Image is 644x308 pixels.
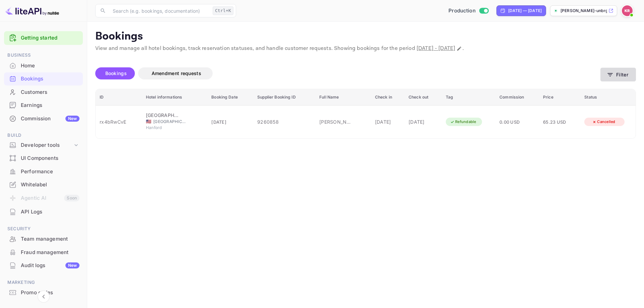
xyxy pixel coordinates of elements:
a: Whitelabel [4,178,83,191]
span: 65.23 USD [543,119,566,125]
div: Audit logs [21,262,79,269]
div: Promo codes [21,289,79,297]
div: 9260858 [257,118,311,125]
a: CommissionNew [4,112,83,125]
span: [DATE] [211,119,226,125]
span: Bookings [105,70,127,76]
div: rx4bRwCvE [100,118,138,125]
span: Business [4,52,83,59]
th: Tag [442,89,495,106]
div: Earnings [21,102,79,109]
div: [DATE] — [DATE] [508,8,542,14]
span: [DATE] - [DATE] [417,45,455,52]
img: Kobus Roux [622,5,633,16]
div: UI Components [4,152,83,165]
div: API Logs [21,208,79,216]
a: Fraud management [4,246,83,258]
div: Cancelled [588,118,620,126]
a: Bookings [4,72,83,85]
div: Performance [21,168,79,176]
div: Customers [21,88,79,96]
div: Bookings [21,75,79,83]
a: Team management [4,233,83,245]
div: Team management [4,233,83,246]
th: Check out [405,89,442,106]
div: Earnings [4,99,83,112]
div: Arturo Sandoval [319,118,353,125]
a: Home [4,59,83,72]
a: Audit logsNew [4,259,83,271]
div: Rodeway Inn Downtown Hanford [146,112,179,119]
span: Production [448,7,476,15]
div: Fraud management [21,249,79,256]
div: UI Components [21,155,79,162]
div: Customers [4,86,83,99]
p: [PERSON_NAME]-unbrg.[PERSON_NAME]... [560,8,607,14]
span: Amendment requests [152,70,201,76]
th: Hotel informations [142,89,207,106]
span: Build [4,132,83,139]
div: New [65,116,79,122]
a: Customers [4,86,83,98]
span: Hanford [146,125,179,131]
span: 0.00 USD [499,119,520,125]
div: Refundable [446,118,481,126]
div: account-settings tabs [95,67,600,79]
p: View and manage all hotel bookings, track reservation statuses, and handle customer requests. Sho... [95,45,636,53]
a: Performance [4,165,83,178]
a: UI Components [4,152,83,164]
div: CommissionNew [4,112,83,125]
div: Home [21,62,79,70]
button: Change date range [456,45,463,52]
div: New [65,262,79,268]
div: Whitelabel [4,178,83,191]
th: Commission [495,89,539,106]
th: ID [96,89,142,106]
div: API Logs [4,205,83,219]
span: [GEOGRAPHIC_DATA] [153,119,187,125]
div: Fraud management [4,246,83,259]
div: Developer tools [4,139,83,151]
div: Home [4,59,83,72]
div: Audit logsNew [4,259,83,272]
th: Price [539,89,580,106]
span: Marketing [4,279,83,286]
div: Commission [21,115,79,123]
div: Performance [4,165,83,178]
button: Collapse navigation [38,291,50,303]
input: Search (e.g. bookings, documentation) [109,4,210,17]
div: Promo codes [4,286,83,299]
div: Ctrl+K [213,6,233,15]
div: Whitelabel [21,181,79,189]
button: Filter [600,68,636,81]
a: API Logs [4,205,83,218]
th: Supplier Booking ID [253,89,315,106]
img: LiteAPI logo [5,5,59,16]
a: Promo codes [4,286,83,299]
div: Developer tools [21,141,73,149]
div: Team management [21,235,79,243]
th: Check in [371,89,405,106]
table: booking table [96,89,636,138]
div: Switch to Sandbox mode [446,7,491,15]
th: Booking Date [207,89,253,106]
a: Getting started [21,34,79,42]
div: [DATE] [409,118,438,125]
th: Full Name [315,89,371,106]
th: Status [580,89,636,106]
div: Getting started [4,31,83,45]
p: Bookings [95,30,636,43]
span: Security [4,225,83,233]
div: [DATE] [375,118,400,125]
div: Bookings [4,72,83,85]
span: United States of America [146,119,151,124]
a: Earnings [4,99,83,111]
